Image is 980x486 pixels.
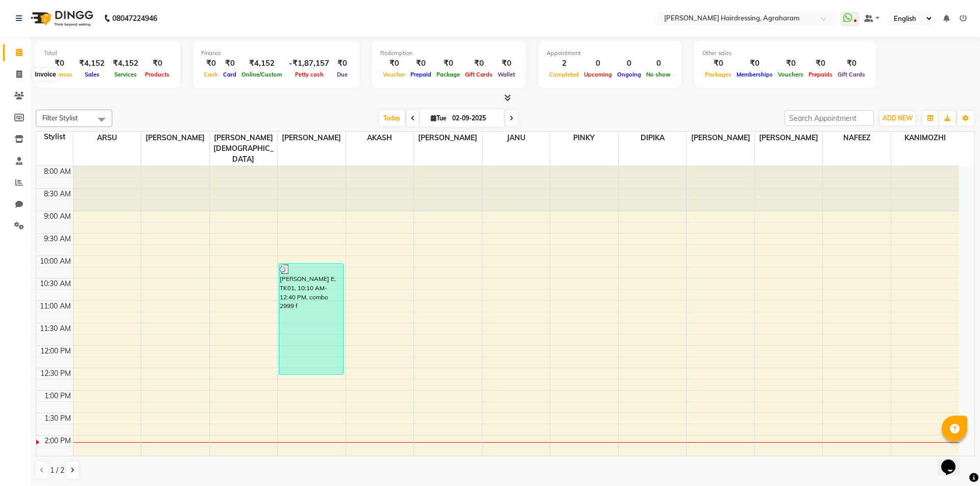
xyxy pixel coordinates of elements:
span: [PERSON_NAME] [141,132,209,144]
span: [PERSON_NAME][DEMOGRAPHIC_DATA] [210,132,278,166]
div: 8:00 AM [42,166,73,177]
div: [PERSON_NAME] E, TK01, 10:10 AM-12:40 PM, combo 2999 f [279,264,343,374]
div: ₹0 [702,58,734,69]
span: Cash [201,71,220,78]
div: ₹0 [220,58,239,69]
div: Other sales [702,49,868,58]
div: 11:30 AM [38,323,73,334]
button: ADD NEW [880,111,915,125]
span: No show [644,71,673,78]
div: 10:00 AM [38,256,73,267]
span: Sales [82,71,102,78]
div: 9:30 AM [42,234,73,244]
span: Filter Stylist [42,114,78,122]
span: Today [379,110,405,126]
span: KANIMOZHI [891,132,959,144]
span: Prepaid [408,71,434,78]
div: ₹4,152 [109,58,142,69]
span: [PERSON_NAME] [687,132,754,144]
div: 1:00 PM [42,391,73,401]
div: 10:30 AM [38,278,73,289]
div: Invoice [32,68,58,81]
div: 11:00 AM [38,301,73,312]
div: Finance [201,49,351,58]
span: ARSU [73,132,141,144]
div: 12:00 PM [38,346,73,356]
span: Voucher [380,71,408,78]
span: Due [334,71,350,78]
div: Redemption [380,49,518,58]
div: ₹4,152 [75,58,109,69]
div: -₹1,87,157 [285,58,333,69]
div: ₹0 [734,58,775,69]
div: Appointment [547,49,673,58]
input: Search Appointment [785,110,874,126]
div: ₹0 [806,58,835,69]
div: ₹4,152 [239,58,285,69]
div: ₹0 [835,58,868,69]
span: Ongoing [615,71,644,78]
div: ₹0 [775,58,806,69]
span: Packages [702,71,734,78]
span: Upcoming [581,71,615,78]
iframe: chat widget [937,445,970,476]
div: ₹0 [462,58,495,69]
span: Prepaids [806,71,835,78]
span: Gift Cards [835,71,868,78]
div: 1:30 PM [42,413,73,424]
div: 0 [615,58,644,69]
div: ₹0 [408,58,434,69]
div: ₹0 [201,58,220,69]
div: ₹0 [380,58,408,69]
span: Petty cash [292,71,326,78]
span: Tue [428,114,449,122]
span: Package [434,71,462,78]
span: NAFEEZ [823,132,891,144]
div: Stylist [36,132,73,142]
img: logo [26,4,96,33]
div: ₹0 [333,58,351,69]
span: JANU [482,132,550,144]
span: Vouchers [775,71,806,78]
div: ₹0 [44,58,75,69]
div: 9:00 AM [42,211,73,222]
input: 2025-09-02 [449,111,500,126]
span: Wallet [495,71,518,78]
span: [PERSON_NAME] [755,132,823,144]
span: ADD NEW [883,114,913,122]
span: Online/Custom [239,71,285,78]
span: PINKY [550,132,618,144]
div: Total [44,49,172,58]
div: 0 [644,58,673,69]
span: Gift Cards [462,71,495,78]
div: 8:30 AM [42,189,73,199]
span: [PERSON_NAME] [278,132,346,144]
span: 1 / 2 [50,465,64,476]
div: 2:00 PM [42,436,73,446]
span: Memberships [734,71,775,78]
div: ₹0 [495,58,518,69]
span: DIPIKA [619,132,687,144]
span: Products [142,71,172,78]
div: ₹0 [142,58,172,69]
span: Card [220,71,239,78]
span: AKASH [346,132,414,144]
div: 2 [547,58,581,69]
span: Completed [547,71,581,78]
div: 12:30 PM [38,368,73,379]
div: ₹0 [434,58,462,69]
div: 0 [581,58,615,69]
b: 08047224946 [112,4,157,33]
span: [PERSON_NAME] [414,132,482,144]
span: Services [112,71,139,78]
